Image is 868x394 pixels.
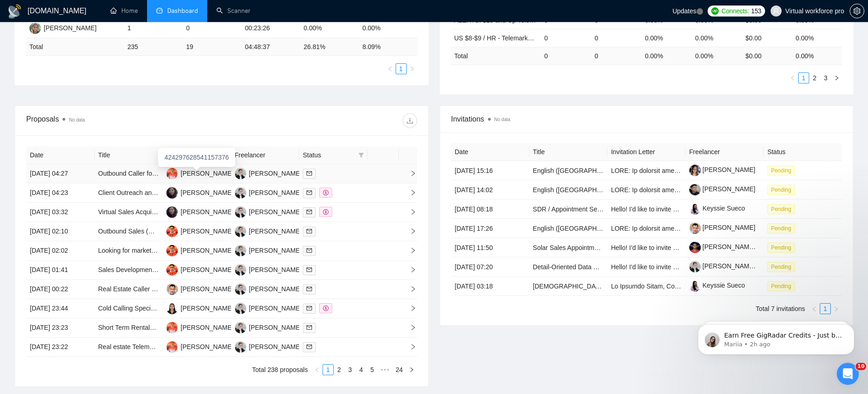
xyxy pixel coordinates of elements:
[494,117,511,122] span: No data
[689,165,701,176] img: c1VhRX2eeSomYGiXTzB8gsVZbNi_dhQWMj76He8MaFw1gyYEo849rdHsB26AERbDv8
[689,205,745,212] a: Keyssie Sueco
[26,113,221,128] div: Proposals
[181,168,233,178] div: [PERSON_NAME]
[235,246,357,254] a: LB[PERSON_NAME] [PERSON_NAME]
[98,189,261,196] a: Client Outreach and Sales Specialist for Creative Agency
[95,146,163,164] th: Title
[235,322,246,333] img: LB
[767,262,795,272] span: Pending
[403,170,416,177] span: right
[44,23,96,33] div: [PERSON_NAME]
[407,63,418,74] button: right
[767,244,799,251] a: Pending
[166,169,233,177] a: DE[PERSON_NAME]
[357,148,366,162] span: filter
[95,183,163,203] td: Client Outreach and Sales Specialist for Creative Agency
[451,257,529,277] td: [DATE] 07:20
[767,224,799,232] a: Pending
[790,75,795,81] span: left
[711,7,719,15] img: upwork-logo.png
[831,72,842,83] li: Next Page
[235,208,357,215] a: LB[PERSON_NAME] [PERSON_NAME]
[773,8,779,14] span: user
[306,190,312,195] span: mail
[345,365,355,375] a: 3
[166,206,178,218] img: MO
[403,324,416,331] span: right
[98,170,303,177] a: Outbound Caller for Home Cleaning Services in [GEOGRAPHIC_DATA]
[235,266,357,273] a: LB[PERSON_NAME] [PERSON_NAME]
[767,185,795,195] span: Pending
[249,168,357,178] div: [PERSON_NAME] [PERSON_NAME]
[591,29,641,47] td: 0
[454,34,542,42] a: US $8-$9 / HR - Telemarketing
[358,152,364,158] span: filter
[529,180,607,200] td: English (UK) Voice Actors Needed for Fictional Character Recording
[451,161,529,180] td: [DATE] 15:16
[533,263,684,271] a: Detail-Oriented Data Entry Project for High Achievers
[767,223,795,233] span: Pending
[689,222,701,234] img: c1__kO1HSl-mueq8-szGFrucuqRaPUw1h35hqsTCg0TMH8CBC3yS71TafW-C7e_IDS
[166,227,233,234] a: KM[PERSON_NAME]
[166,341,178,353] img: DE
[235,264,246,276] img: LB
[95,241,163,261] td: Looking for marketing/sales personal
[451,277,529,296] td: [DATE] 03:18
[300,38,359,56] td: 26.81 %
[124,38,182,56] td: 235
[403,209,416,215] span: right
[98,305,293,312] a: Cold Calling Specialist for Real Estate in the [GEOGRAPHIC_DATA]
[98,247,204,254] a: Looking for marketing/sales personal
[98,266,386,273] a: Sales Development Representatives - Appointment Setter in Executive Recruiting for Industry Leader
[181,226,233,236] div: [PERSON_NAME]
[831,72,842,83] button: right
[403,228,416,234] span: right
[249,188,357,198] div: [PERSON_NAME] [PERSON_NAME]
[834,75,840,81] span: right
[181,245,233,255] div: [PERSON_NAME]
[451,200,529,219] td: [DATE] 08:18
[686,143,764,161] th: Freelancer
[403,305,416,311] span: right
[166,323,233,331] a: DE[PERSON_NAME]
[182,38,241,56] td: 19
[529,161,607,180] td: English (UK) Voice Actors Needed for Fictional Character Recording
[124,19,182,38] td: 1
[166,189,233,196] a: MO[PERSON_NAME]
[689,203,701,215] img: c11fd1_A7JiA-MHGoFxNbbH_cxuzaZyCYVg0wZSqOIENJox2TGeGcoEqp_VJsLSHbu
[850,7,864,15] span: setting
[533,225,785,232] a: English ([GEOGRAPHIC_DATA]) Voice Actors Needed for Fictional Character Recording
[359,38,418,56] td: 8.09 %
[235,341,246,353] img: LB
[26,299,95,318] td: [DATE] 23:44
[767,282,799,289] a: Pending
[387,66,393,72] span: left
[345,364,356,375] li: 3
[837,363,859,385] iframe: Intercom live chat
[26,261,95,280] td: [DATE] 01:41
[856,363,866,370] span: 10
[312,364,323,375] li: Previous Page
[249,322,357,333] div: [PERSON_NAME] [PERSON_NAME]
[241,19,300,38] td: 00:23:26
[792,29,842,47] td: 0.00%
[166,208,233,215] a: MO[PERSON_NAME]
[26,318,95,338] td: [DATE] 23:23
[767,263,799,270] a: Pending
[533,167,785,174] a: English ([GEOGRAPHIC_DATA]) Voice Actors Needed for Fictional Character Recording
[529,219,607,238] td: English (UK) Voice Actors Needed for Fictional Character Recording
[810,73,820,83] a: 2
[306,344,312,350] span: mail
[323,190,329,195] span: dollar
[787,72,798,83] li: Previous Page
[181,284,233,294] div: [PERSON_NAME]
[26,203,95,222] td: [DATE] 03:32
[181,342,233,352] div: [PERSON_NAME]
[26,164,95,183] td: [DATE] 04:27
[323,364,334,375] li: 1
[641,29,691,47] td: 0.00%
[403,113,417,128] button: download
[249,303,357,313] div: [PERSON_NAME] [PERSON_NAME]
[181,303,233,313] div: [PERSON_NAME]
[403,189,416,196] span: right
